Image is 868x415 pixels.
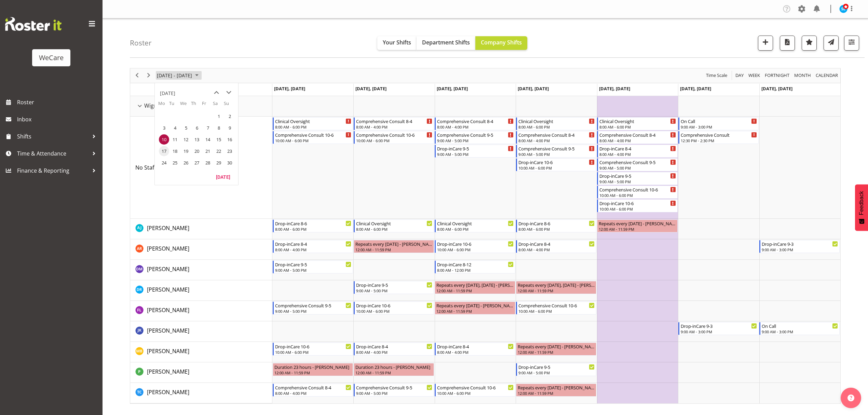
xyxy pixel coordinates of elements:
[170,134,180,145] span: Tuesday, November 11, 2025
[225,146,235,156] span: Sunday, November 23, 2025
[355,247,432,252] div: 12:00 AM - 11:59 PM
[203,134,213,145] span: Friday, November 14, 2025
[435,343,515,356] div: Matthew Brewer"s event - Drop-inCare 8-4 Begin From Wednesday, November 12, 2025 at 8:00:00 AM GM...
[356,349,432,355] div: 8:00 AM - 4:00 PM
[147,286,189,293] span: [PERSON_NAME]
[516,343,596,356] div: Matthew Brewer"s event - Repeats every thursday - Matthew Brewer Begin From Thursday, November 13...
[180,100,191,110] th: We
[815,71,839,80] span: calendar
[130,117,272,219] td: No Staff Member resource
[435,240,515,253] div: Andrea Ramirez"s event - Drop-inCare 10-6 Begin From Wednesday, November 12, 2025 at 10:00:00 AM ...
[275,302,351,309] div: Comprehensive Consult 9-5
[275,118,351,124] div: Clinical Oversight
[156,71,193,80] span: [DATE] - [DATE]
[17,148,89,159] span: Time & Attendance
[181,146,191,156] span: Wednesday, November 19, 2025
[135,163,179,172] a: No Staff Member
[275,343,351,350] div: Drop-inCare 10-6
[143,68,154,83] div: next period
[135,164,179,171] span: No Staff Member
[759,240,840,253] div: Andrea Ramirez"s event - Drop-inCare 9-3 Begin From Sunday, November 16, 2025 at 9:00:00 AM GMT+1...
[518,85,549,92] span: [DATE], [DATE]
[147,285,189,294] a: [PERSON_NAME]
[354,363,434,376] div: Pooja Prabhu"s event - Duration 23 hours - Pooja Prabhu Begin From Tuesday, November 11, 2025 at ...
[437,267,513,273] div: 8:00 AM - 12:00 PM
[436,281,513,288] div: Repeats every [DATE], [DATE] - [PERSON_NAME]
[599,206,676,212] div: 10:00 AM - 6:00 PM
[214,134,224,145] span: Saturday, November 15, 2025
[681,322,757,329] div: Drop-inCare 9-3
[681,118,757,124] div: On Call
[273,219,353,232] div: AJ Jones"s event - Drop-inCare 8-6 Begin From Monday, November 10, 2025 at 8:00:00 AM GMT+13:00 E...
[274,85,305,92] span: [DATE], [DATE]
[762,240,838,247] div: Drop-inCare 9-3
[213,100,224,110] th: Sa
[147,388,189,396] span: [PERSON_NAME]
[147,245,189,252] span: [PERSON_NAME]
[147,224,189,232] a: [PERSON_NAME]
[516,281,596,294] div: Deepti Raturi"s event - Repeats every wednesday, thursday - Deepti Raturi Begin From Thursday, No...
[133,71,142,80] button: Previous
[147,347,189,355] a: [PERSON_NAME]
[356,220,432,227] div: Clinical Oversight
[437,390,513,396] div: 10:00 AM - 6:00 PM
[794,71,812,80] span: Month
[275,220,351,227] div: Drop-inCare 8-6
[181,158,191,168] span: Wednesday, November 26, 2025
[518,288,595,293] div: 12:00 AM - 11:59 PM
[203,123,213,133] span: Friday, November 7, 2025
[354,240,434,253] div: Andrea Ramirez"s event - Repeats every tuesday - Andrea Ramirez Begin From Tuesday, November 11, ...
[224,100,235,110] th: Su
[518,363,595,370] div: Drop-inCare 9-5
[435,302,515,314] div: Felize Lacson"s event - Repeats every wednesday - Felize Lacson Begin From Wednesday, November 12...
[516,145,596,158] div: No Staff Member"s event - Comprehensive Consult 9-5 Begin From Thursday, November 13, 2025 at 9:0...
[422,39,470,46] span: Department Shifts
[435,281,515,294] div: Deepti Raturi"s event - Repeats every wednesday, thursday - Deepti Raturi Begin From Wednesday, N...
[705,71,729,80] button: Time Scale
[764,71,791,80] button: Fortnight
[599,172,676,179] div: Drop-inCare 9-5
[354,117,434,130] div: No Staff Member"s event - Comprehensive Consult 8-4 Begin From Tuesday, November 11, 2025 at 8:00...
[802,36,817,51] button: Highlight an important date within the roster.
[356,302,432,309] div: Drop-inCare 10-6
[437,131,513,138] div: Comprehensive Consult 9-5
[356,308,432,314] div: 10:00 AM - 6:00 PM
[599,151,676,157] div: 8:00 AM - 4:00 PM
[130,342,272,362] td: Matthew Brewer resource
[192,146,202,156] span: Thursday, November 20, 2025
[225,134,235,145] span: Sunday, November 16, 2025
[214,123,224,133] span: Saturday, November 8, 2025
[160,86,175,100] div: title
[275,349,351,355] div: 10:00 AM - 6:00 PM
[518,118,595,124] div: Clinical Oversight
[275,267,351,273] div: 9:00 AM - 5:00 PM
[147,224,189,232] span: [PERSON_NAME]
[681,329,757,334] div: 9:00 AM - 3:00 PM
[170,123,180,133] span: Tuesday, November 4, 2025
[815,71,839,80] button: Month
[599,118,676,124] div: Clinical Oversight
[437,247,513,252] div: 10:00 AM - 6:00 PM
[159,158,169,168] span: Monday, November 24, 2025
[839,5,847,13] img: sarah-lamont10911.jpg
[169,100,180,110] th: Tu
[824,36,839,51] button: Send a list of all shifts for the selected filtered period to all rostered employees.
[747,71,761,80] button: Timeline Week
[144,102,164,110] span: Wigram
[354,131,434,144] div: No Staff Member"s event - Comprehensive Consult 10-6 Begin From Tuesday, November 11, 2025 at 10:...
[678,322,759,335] div: John Ko"s event - Drop-inCare 9-3 Begin From Saturday, November 15, 2025 at 9:00:00 AM GMT+13:00 ...
[356,288,432,293] div: 9:00 AM - 5:00 PM
[17,165,89,176] span: Finance & Reporting
[158,100,169,110] th: Mo
[158,134,169,145] td: Monday, November 10, 2025
[518,247,595,252] div: 8:00 AM - 4:00 PM
[599,165,676,171] div: 9:00 AM - 5:00 PM
[355,85,386,92] span: [DATE], [DATE]
[599,138,676,143] div: 8:00 AM - 4:00 PM
[518,138,595,143] div: 8:00 AM - 4:00 PM
[214,146,224,156] span: Saturday, November 22, 2025
[518,159,595,165] div: Drop-inCare 10-6
[516,302,596,314] div: Felize Lacson"s event - Comprehensive Consult 10-6 Begin From Thursday, November 13, 2025 at 10:0...
[597,158,677,171] div: No Staff Member"s event - Comprehensive Consult 9-5 Begin From Friday, November 14, 2025 at 9:00:...
[437,384,513,391] div: Comprehensive Consult 10-6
